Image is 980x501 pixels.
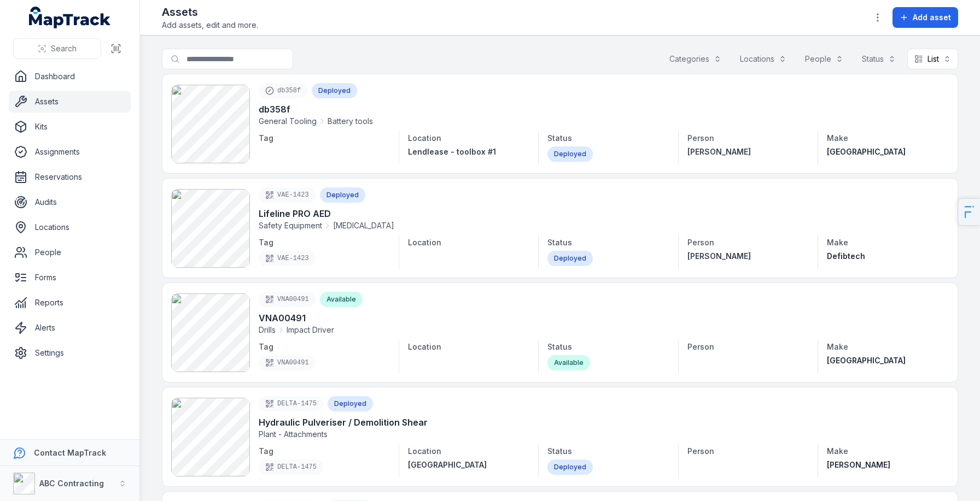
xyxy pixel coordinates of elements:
a: Reports [9,292,131,314]
a: Dashboard [9,66,131,87]
a: Alerts [9,317,131,339]
span: Defibtech [827,251,865,261]
span: Add asset [913,12,951,23]
span: Search [51,43,77,54]
button: Categories [662,49,728,69]
a: Reservations [9,166,131,188]
h2: Assets [162,4,258,20]
a: Kits [9,116,131,138]
a: [GEOGRAPHIC_DATA] [408,459,521,470]
span: [GEOGRAPHIC_DATA] [408,460,487,469]
strong: Contact MapTrack [34,448,106,457]
button: People [798,49,850,69]
a: Forms [9,267,131,288]
a: Assignments [9,141,131,163]
div: Deployed [547,146,593,162]
div: VNA00491 [259,355,316,370]
span: [PERSON_NAME] [827,460,890,469]
button: List [907,49,958,69]
div: Deployed [547,251,593,266]
span: Add assets, edit and more. [162,20,258,31]
span: [GEOGRAPHIC_DATA] [827,147,906,156]
a: Lendlease - toolbox #1 [408,146,521,157]
div: VAE-1423 [259,251,316,266]
a: Audits [9,191,131,213]
a: [PERSON_NAME] [687,146,801,157]
a: Assets [9,91,131,113]
div: DELTA-1475 [259,459,323,475]
span: Lendlease - toolbox #1 [408,147,496,156]
a: [PERSON_NAME] [687,251,801,262]
div: Available [547,355,590,370]
div: Deployed [547,459,593,475]
a: Locations [9,216,131,238]
button: Locations [733,49,794,69]
a: MapTrack [29,7,111,28]
button: Search [13,38,101,59]
a: Settings [9,342,131,364]
button: Add asset [892,7,958,28]
button: Status [855,49,903,69]
a: People [9,241,131,263]
span: [GEOGRAPHIC_DATA] [827,356,906,365]
strong: ABC Contracting [39,479,104,488]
